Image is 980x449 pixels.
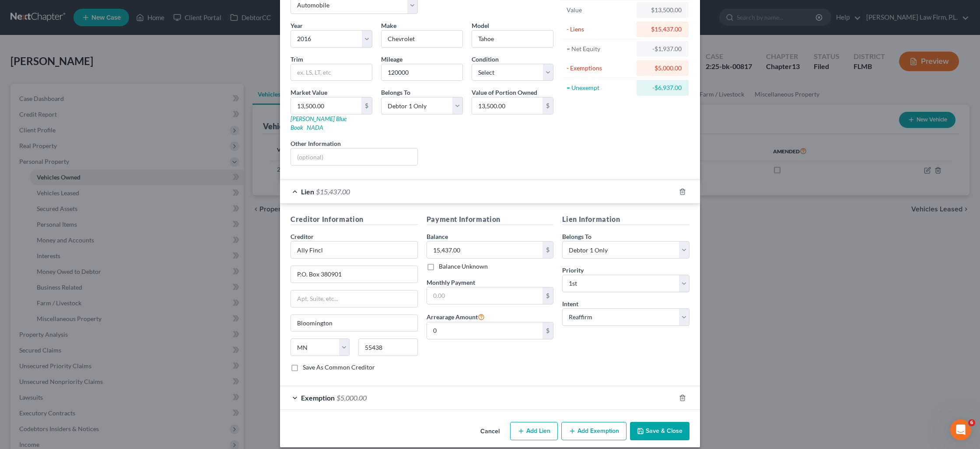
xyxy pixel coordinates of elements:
[290,233,314,240] span: Creditor
[381,22,396,29] span: Make
[301,187,314,196] span: Lien
[381,31,462,47] input: ex. Nissan
[472,21,489,30] label: Model
[301,394,335,402] span: Exemption
[290,214,418,225] h5: Creditor Information
[472,31,553,47] input: ex. Altima
[562,266,584,274] span: Priority
[316,187,350,196] span: $15,437.00
[630,422,689,440] button: Save & Close
[381,89,410,96] span: Belongs To
[427,242,543,258] input: 0.00
[644,64,682,73] div: $5,000.00
[567,45,633,53] div: = Net Equity
[427,278,475,287] label: Monthly Payment
[567,6,633,14] div: Value
[291,97,361,114] input: 0.00
[644,83,682,92] div: -$6,937.00
[968,419,975,426] span: 6
[561,422,626,440] button: Add Exemption
[472,88,537,97] label: Value of Portion Owned
[644,45,682,53] div: -$1,937.00
[427,232,448,241] label: Balance
[644,6,682,14] div: $13,500.00
[290,139,341,148] label: Other Information
[950,419,971,440] iframe: Intercom live chat
[291,290,417,307] input: Apt, Suite, etc...
[542,287,553,304] div: $
[381,64,462,81] input: --
[439,262,488,271] label: Balance Unknown
[567,64,633,73] div: - Exemptions
[427,322,543,339] input: 0.00
[472,97,542,114] input: 0.00
[473,423,507,440] button: Cancel
[361,97,372,114] div: $
[307,124,323,131] a: NADA
[290,115,346,131] a: [PERSON_NAME] Blue Book
[427,214,554,225] h5: Payment Information
[290,21,303,30] label: Year
[427,311,485,322] label: Arrearage Amount
[291,266,417,283] input: Enter address...
[567,25,633,34] div: - Liens
[542,322,553,339] div: $
[336,394,367,402] span: $5,000.00
[303,363,375,372] label: Save As Common Creditor
[562,233,591,240] span: Belongs To
[510,422,558,440] button: Add Lien
[290,88,327,97] label: Market Value
[381,55,402,64] label: Mileage
[291,315,417,332] input: Enter city...
[291,149,417,165] input: (optional)
[427,287,543,304] input: 0.00
[290,241,418,259] input: Search creditor by name...
[542,242,553,258] div: $
[542,97,553,114] div: $
[472,55,499,64] label: Condition
[290,55,303,64] label: Trim
[358,338,417,356] input: Enter zip...
[567,83,633,92] div: = Unexempt
[562,214,689,225] h5: Lien Information
[644,25,682,34] div: $15,437.00
[562,299,578,308] label: Intent
[291,64,372,81] input: ex. LS, LT, etc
